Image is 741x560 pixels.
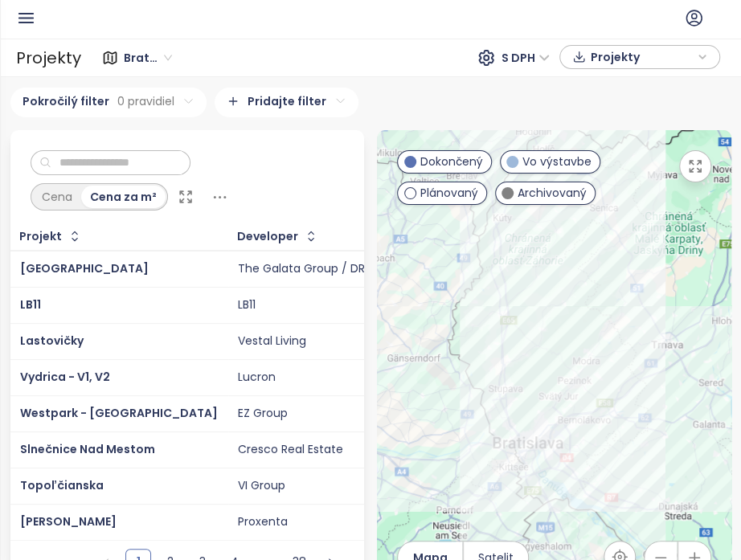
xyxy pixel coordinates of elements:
div: Lucron [238,370,276,385]
span: Dokončený [420,153,483,170]
span: Plánovaný [420,184,478,202]
span: S DPH [502,46,550,70]
div: Cena [33,186,81,208]
span: 0 pravidiel [117,92,174,110]
div: Developer [237,231,298,242]
div: Proxenta [238,515,288,529]
a: Westpark - [GEOGRAPHIC_DATA] [20,405,218,421]
span: Archivovaný [518,184,587,202]
div: Projekty [16,44,81,72]
span: Bratislavský kraj [124,46,172,70]
a: Vydrica - V1, V2 [20,369,110,385]
div: Pridajte filter [215,88,358,117]
div: Vestal Living [238,334,306,349]
div: VI Group [238,479,285,493]
a: [GEOGRAPHIC_DATA] [20,260,149,276]
a: [PERSON_NAME] [20,513,117,529]
a: LB11 [20,296,41,313]
div: Projekt [19,231,62,242]
div: LB11 [238,298,256,313]
a: Lastovičky [20,333,84,349]
span: Vo výstavbe [522,153,592,170]
div: Cena za m² [81,186,166,208]
a: Topoľčianska [20,477,104,493]
div: EZ Group [238,407,288,421]
div: Pokročilý filter [10,88,207,117]
div: Cresco Real Estate [238,443,343,457]
div: The Galata Group / DRFG [238,262,379,276]
a: Slnečnice Nad Mestom [20,441,155,457]
span: Projekty [590,45,694,69]
div: button [568,45,711,69]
